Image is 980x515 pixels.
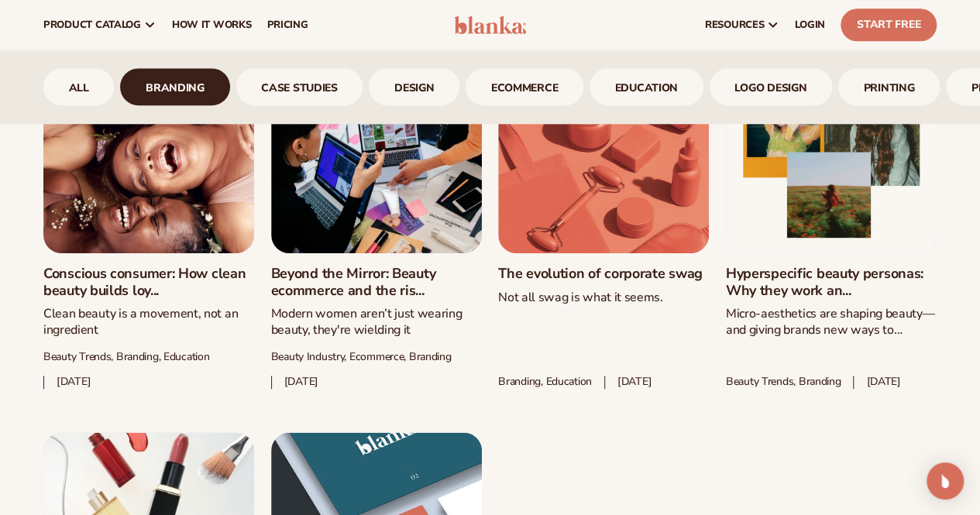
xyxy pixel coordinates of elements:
span: pricing [266,19,308,31]
a: printing [838,69,940,106]
a: Conscious consumer: How clean beauty builds loy... [43,266,254,299]
div: 2 / 9 [120,69,229,106]
a: ecommerce [466,69,583,106]
a: The evolution of corporate swag [498,266,709,283]
a: case studies [236,69,363,106]
div: 1 / 9 [43,69,114,106]
a: All [43,69,114,106]
a: Start Free [841,9,937,41]
div: Open Intercom Messenger [927,462,964,500]
span: product catalog [43,19,141,31]
span: How It Works [172,19,252,31]
a: design [369,69,459,106]
a: Hyperspecific beauty personas: Why they work an... [726,266,937,299]
div: 6 / 9 [590,69,703,106]
a: logo design [710,69,832,106]
span: resources [705,19,764,31]
div: 3 / 9 [236,69,363,106]
div: 7 / 9 [710,69,832,106]
a: Beyond the Mirror: Beauty ecommerce and the ris... [271,266,482,299]
div: 8 / 9 [838,69,940,106]
span: LOGIN [795,19,825,31]
div: 4 / 9 [369,69,459,106]
div: 5 / 9 [466,69,583,106]
a: Education [590,69,703,106]
a: branding [120,69,229,106]
img: logo [454,15,527,34]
